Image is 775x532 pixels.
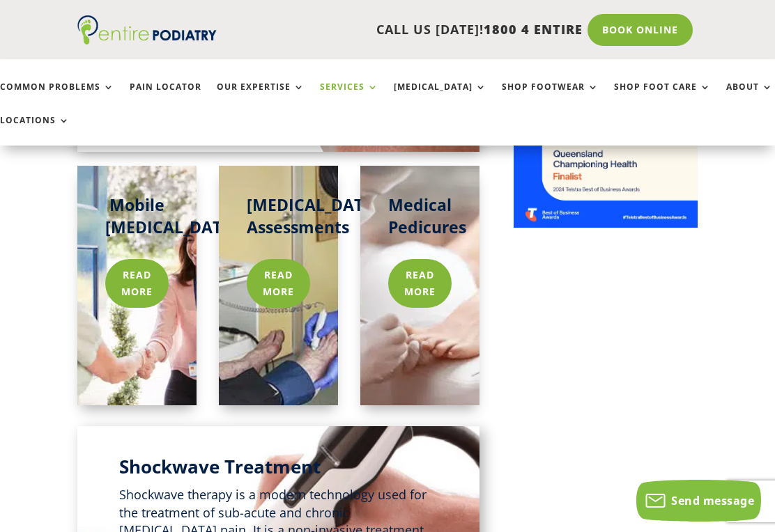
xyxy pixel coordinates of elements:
a: Telstra Business Awards QLD State Finalist - Championing Health Category [514,217,698,230]
a: About [726,82,773,112]
span: Send message [671,493,754,508]
img: logo (1) [77,15,217,45]
h2: Mobile [MEDICAL_DATA] [105,194,169,245]
a: Book Online [588,14,693,46]
a: [MEDICAL_DATA] [394,82,486,112]
span: 1800 4 ENTIRE [484,21,583,38]
h2: Medical Pedicures [388,194,452,245]
a: Shop Foot Care [614,82,711,112]
a: Pain Locator [130,82,201,112]
a: Services [320,82,378,112]
a: Shop Footwear [502,82,599,112]
a: Our Expertise [217,82,305,112]
img: Telstra Business Awards QLD State Finalist - Championing Health Category [514,141,698,228]
a: Read more [105,259,169,308]
p: CALL US [DATE]! [217,21,583,39]
h2: Shockwave Treatment [119,454,438,486]
a: Read more [388,259,452,308]
button: Send message [636,480,761,522]
a: Entire Podiatry [77,33,217,47]
a: Read more [247,259,310,308]
h2: [MEDICAL_DATA] Assessments [247,194,310,245]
